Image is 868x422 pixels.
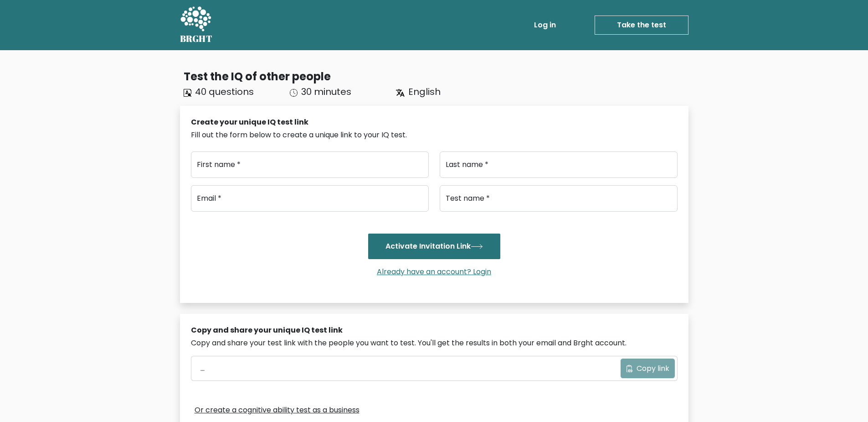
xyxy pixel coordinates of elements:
[440,185,678,212] input: Test name
[373,266,495,277] a: Already have an account? Login
[180,4,213,47] a: BRGHT
[408,85,441,98] span: English
[184,68,688,85] div: Test the IQ of other people
[191,338,678,349] div: Copy and share your test link with the people you want to test. You'll get the results in both yo...
[530,16,560,34] a: Log in
[180,33,213,44] h5: BRGHT
[191,117,678,128] div: Create your unique IQ test link
[191,151,429,178] input: First name
[195,85,254,98] span: 40 questions
[301,85,351,98] span: 30 minutes
[595,16,688,35] a: Take the test
[195,405,360,416] a: Or create a cognitive ability test as a business
[440,151,678,178] input: Last name
[368,234,500,259] button: Activate Invitation Link
[191,185,429,212] input: Email
[191,130,678,141] div: Fill out the form below to create a unique link to your IQ test.
[191,325,678,336] div: Copy and share your unique IQ test link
